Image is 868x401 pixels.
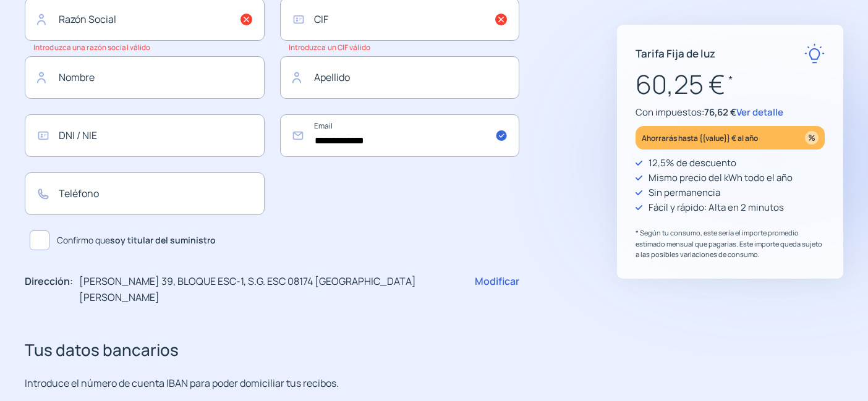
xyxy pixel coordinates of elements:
[649,185,720,200] p: Sin permanencia
[649,171,793,185] p: Mismo precio del kWh todo el año
[736,106,783,119] span: Ver detalle
[636,64,825,105] p: 60,25 €
[79,274,469,305] p: [PERSON_NAME] 39, BLOQUE ESC-1, S.G. ESC 08174 [GEOGRAPHIC_DATA][PERSON_NAME]
[636,227,825,260] p: * Según tu consumo, este sería el importe promedio estimado mensual que pagarías. Este importe qu...
[804,43,825,64] img: rate-E.svg
[636,45,715,62] p: Tarifa Fija de luz
[704,106,736,119] span: 76,62 €
[110,234,216,246] b: soy titular del suministro
[33,43,150,52] small: Introduzca una razón social válido
[636,105,825,120] p: Con impuestos:
[475,274,519,305] p: Modificar
[642,131,758,145] p: Ahorrarás hasta {{value}} € al año
[25,376,519,392] p: Introduce el número de cuenta IBAN para poder domiciliar tus recibos.
[649,156,736,171] p: 12,5% de descuento
[649,200,784,215] p: Fácil y rápido: Alta en 2 minutos
[57,234,216,247] span: Confirmo que
[25,274,73,305] p: Dirección:
[25,337,519,363] h3: Tus datos bancarios
[805,131,819,145] img: percentage_icon.svg
[289,43,370,52] small: Introduzca un CIF válido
